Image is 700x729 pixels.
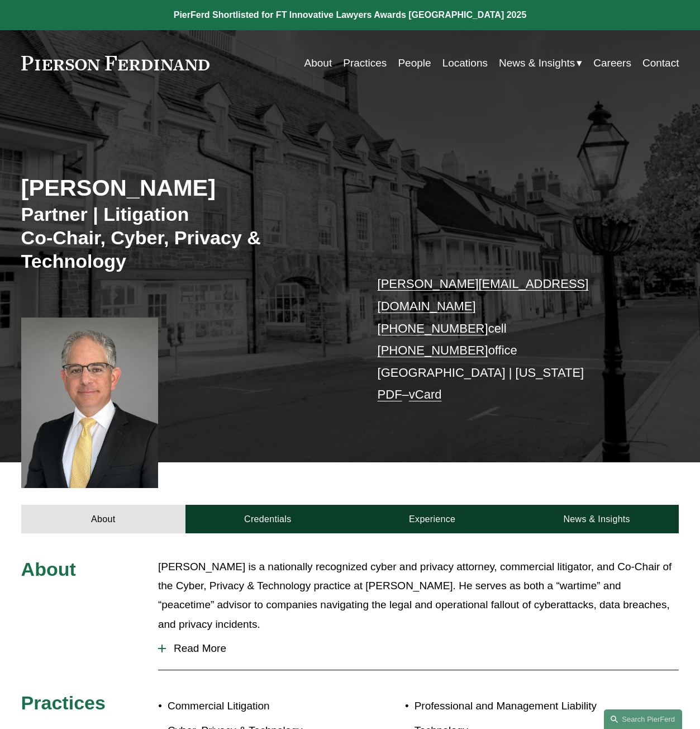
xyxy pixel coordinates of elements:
[409,387,442,401] a: vCard
[415,697,625,716] p: Professional and Management Liability
[378,273,652,406] p: cell office [GEOGRAPHIC_DATA] | [US_STATE] –
[343,53,387,74] a: Practices
[398,53,431,74] a: People
[168,697,350,716] p: Commercial Litigation
[21,692,106,713] span: Practices
[593,53,631,74] a: Careers
[185,505,350,533] a: Credentials
[21,505,185,533] a: About
[21,174,350,202] h2: [PERSON_NAME]
[158,634,679,663] button: Read More
[378,343,488,357] a: [PHONE_NUMBER]
[21,202,350,273] h3: Partner | Litigation Co-Chair, Cyber, Privacy & Technology
[604,709,682,729] a: Search this site
[21,558,76,580] span: About
[158,557,679,634] p: [PERSON_NAME] is a nationally recognized cyber and privacy attorney, commercial litigator, and Co...
[378,277,589,313] a: [PERSON_NAME][EMAIL_ADDRESS][DOMAIN_NAME]
[515,505,679,533] a: News & Insights
[350,505,514,533] a: Experience
[499,54,575,73] span: News & Insights
[642,53,679,74] a: Contact
[166,642,679,655] span: Read More
[378,387,402,401] a: PDF
[378,321,488,335] a: [PHONE_NUMBER]
[304,53,332,74] a: About
[442,53,488,74] a: Locations
[499,53,582,74] a: folder dropdown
